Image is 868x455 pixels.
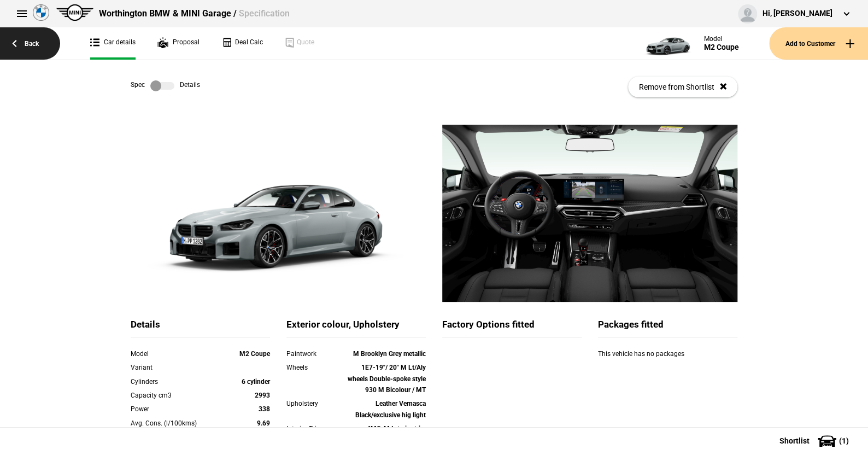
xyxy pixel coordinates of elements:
[763,427,868,454] button: Shortlist(1)
[353,350,426,358] strong: M Brooklyn Grey metallic
[286,423,342,434] div: Interior Trim
[131,390,214,401] div: Capacity cm3
[704,43,739,52] div: M2 Coupe
[257,419,270,427] strong: 9.69
[598,318,737,337] div: Packages fitted
[131,404,214,415] div: Power
[255,392,270,399] strong: 2993
[286,398,342,409] div: Upholstery
[33,4,49,21] img: bmw.png
[239,350,270,358] strong: M2 Coupe
[131,362,214,373] div: Variant
[56,4,93,21] img: mini.png
[157,27,200,60] a: Proposal
[355,400,426,418] strong: Leather Vernasca Black/exclusive hig light
[131,318,270,337] div: Details
[704,35,739,43] div: Model
[131,418,214,429] div: Avg. Cons. (l/100kms)
[131,376,214,387] div: Cylinders
[286,362,342,373] div: Wheels
[442,318,582,337] div: Factory Options fitted
[628,77,737,97] button: Remove from Shortlist
[361,425,426,444] strong: 4MC-M Interior trim finishers Carbon Fibre
[839,437,849,445] span: ( 1 )
[238,8,289,19] span: Specification
[769,27,868,60] button: Add to Customer
[286,348,342,359] div: Paintwork
[259,405,270,413] strong: 338
[763,8,832,19] div: Hi, [PERSON_NAME]
[90,27,136,60] a: Car details
[348,364,426,394] strong: 1E7-19"/ 20" M Lt/Aly wheels Double-spoke style 930 M Bicolour / MT
[286,318,426,337] div: Exterior colour, Upholstery
[598,348,737,370] div: This vehicle has no packages
[242,378,270,386] strong: 6 cylinder
[221,27,263,60] a: Deal Calc
[779,437,810,445] span: Shortlist
[99,8,289,20] div: Worthington BMW & MINI Garage /
[131,348,214,359] div: Model
[131,80,200,91] div: Spec Details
